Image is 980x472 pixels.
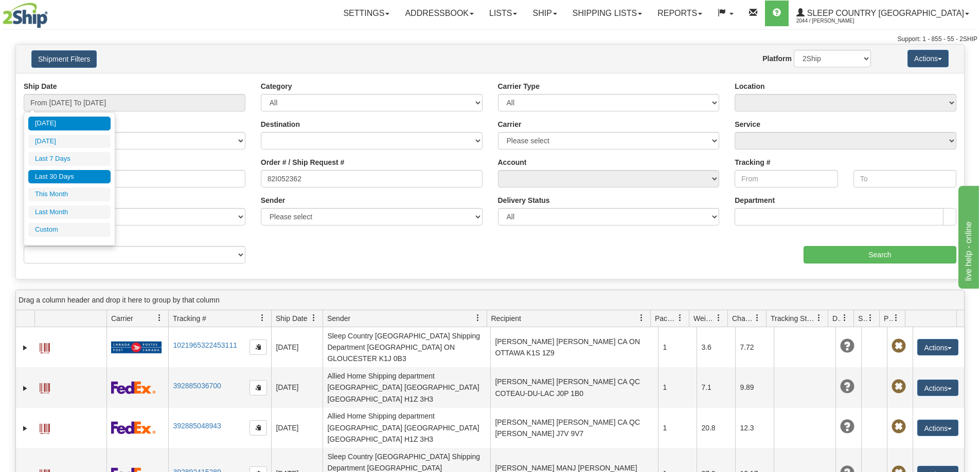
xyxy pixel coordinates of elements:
li: [DATE] [28,135,111,148]
span: Unknown [840,380,854,394]
td: Allied Home Shipping department [GEOGRAPHIC_DATA] [GEOGRAPHIC_DATA] [GEOGRAPHIC_DATA] H1Z 3H3 [323,367,490,407]
td: 7.72 [735,327,774,367]
button: Copy to clipboard [250,380,267,395]
li: Custom [28,223,111,237]
a: 1021965322453111 [173,341,237,349]
a: Reports [650,1,710,26]
label: Department [735,195,775,205]
a: Label [40,338,50,355]
li: [DATE] [28,117,111,130]
button: Copy to clipboard [250,339,267,355]
span: Delivery Status [832,313,841,324]
img: 2 - FedEx Express® [111,381,156,394]
span: Tracking # [173,313,206,324]
td: [DATE] [271,408,323,448]
a: Packages filter column settings [671,309,689,327]
td: 9.89 [735,367,774,407]
span: Sleep Country [GEOGRAPHIC_DATA] [805,9,964,17]
a: Addressbook [397,1,482,26]
img: 20 - Canada Post [111,341,162,354]
div: grid grouping header [16,290,964,310]
a: Carrier filter column settings [151,309,168,327]
span: Recipient [491,313,521,324]
td: 3.6 [697,327,735,367]
button: Actions [917,420,958,436]
a: Lists [482,1,525,26]
input: From [735,170,838,187]
a: Ship Date filter column settings [305,309,323,327]
label: Ship Date [24,81,57,91]
label: Carrier [498,119,522,129]
li: Last 30 Days [28,170,111,184]
td: 20.8 [697,408,735,448]
td: 1 [658,367,697,407]
td: 1 [658,327,697,367]
a: Shipping lists [565,1,650,26]
span: Unknown [840,420,854,434]
label: Tracking # [735,157,770,167]
label: Destination [261,119,300,129]
a: Weight filter column settings [710,309,727,327]
div: live help - online [8,6,95,18]
span: Sender [327,313,350,324]
span: Pickup Not Assigned [892,420,906,434]
a: Recipient filter column settings [633,309,650,327]
label: Carrier Type [498,81,540,91]
td: Sleep Country [GEOGRAPHIC_DATA] Shipping Department [GEOGRAPHIC_DATA] ON GLOUCESTER K1J 0B3 [323,327,490,367]
span: Weight [693,313,715,324]
label: Order # / Ship Request # [261,157,345,167]
label: Account [498,157,527,167]
span: Tracking Status [771,313,815,324]
a: Delivery Status filter column settings [836,309,853,327]
img: 2 - FedEx Express® [111,421,156,434]
img: logo2044.jpg [3,3,48,28]
a: Expand [20,383,30,393]
span: Charge [732,313,754,324]
span: Unknown [840,339,854,353]
label: Platform [762,53,792,64]
a: Sender filter column settings [469,309,487,327]
span: Ship Date [276,313,307,324]
td: [PERSON_NAME] [PERSON_NAME] CA QC COTEAU-DU-LAC J0P 1B0 [490,367,658,407]
a: Pickup Status filter column settings [887,309,905,327]
label: Location [735,81,764,91]
button: Actions [907,50,949,67]
a: 392885036700 [173,382,221,390]
button: Actions [917,339,958,355]
span: 2044 / [PERSON_NAME] [796,16,874,26]
button: Actions [917,380,958,396]
span: Pickup Not Assigned [892,339,906,353]
label: Category [261,81,292,91]
span: Shipment Issues [858,313,867,324]
span: Pickup Not Assigned [892,380,906,394]
a: Tracking Status filter column settings [810,309,828,327]
li: Last Month [28,205,111,219]
td: Allied Home Shipping department [GEOGRAPHIC_DATA] [GEOGRAPHIC_DATA] [GEOGRAPHIC_DATA] H1Z 3H3 [323,408,490,448]
span: Carrier [111,313,133,324]
span: Pickup Status [884,313,893,324]
td: 1 [658,408,697,448]
td: [PERSON_NAME] [PERSON_NAME] CA QC [PERSON_NAME] J7V 9V7 [490,408,658,448]
a: Expand [20,343,30,353]
li: This Month [28,187,111,201]
button: Shipment Filters [31,50,97,68]
div: Support: 1 - 855 - 55 - 2SHIP [3,35,977,44]
td: [DATE] [271,367,323,407]
a: Label [40,419,50,436]
td: [PERSON_NAME] [PERSON_NAME] CA ON OTTAWA K1S 1Z9 [490,327,658,367]
label: Sender [261,195,285,205]
label: Service [735,119,760,129]
input: To [853,170,956,187]
input: Search [804,246,956,263]
a: Sleep Country [GEOGRAPHIC_DATA] 2044 / [PERSON_NAME] [789,1,977,26]
a: 392885048943 [173,422,221,430]
a: Tracking # filter column settings [254,309,271,327]
label: Delivery Status [498,195,550,205]
iframe: chat widget [956,183,979,288]
button: Copy to clipboard [250,420,267,436]
a: Settings [335,1,397,26]
a: Label [40,379,50,395]
a: Shipment Issues filter column settings [862,309,879,327]
td: 12.3 [735,408,774,448]
td: 7.1 [697,367,735,407]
